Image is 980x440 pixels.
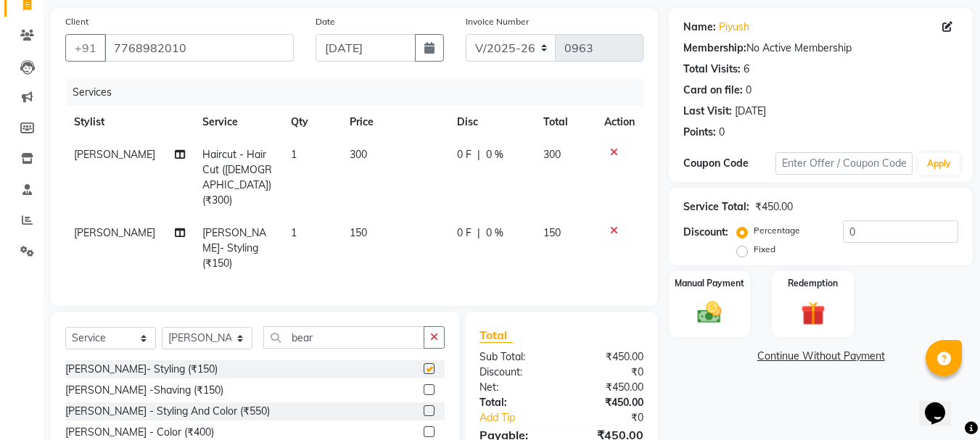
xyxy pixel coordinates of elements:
img: _cash.svg [690,299,729,326]
div: ₹450.00 [561,380,654,395]
div: [DATE] [735,104,766,119]
th: Service [194,106,282,138]
img: _gift.svg [794,299,833,328]
span: Total [479,328,513,343]
label: Date [316,15,335,28]
div: ₹0 [577,410,655,426]
div: ₹450.00 [561,395,654,410]
span: | [477,225,480,241]
iframe: chat widget [919,382,965,426]
div: Discount: [469,365,561,380]
th: Disc [448,106,535,138]
div: Total Visits: [683,62,741,77]
span: 0 F [457,225,472,241]
label: Redemption [788,277,838,290]
div: ₹450.00 [561,349,654,365]
div: ₹450.00 [755,199,793,215]
span: 0 % [486,147,503,162]
a: Add Tip [469,410,577,426]
div: Service Total: [683,199,749,215]
div: Last Visit: [683,104,732,119]
div: Net: [469,380,561,395]
span: [PERSON_NAME] [74,226,155,239]
div: [PERSON_NAME]- Styling (₹150) [65,362,218,377]
button: +91 [65,34,106,62]
label: Invoice Number [466,15,529,28]
a: Continue Without Payment [672,349,970,364]
th: Action [596,106,643,138]
div: [PERSON_NAME] - Color (₹400) [65,425,214,440]
span: [PERSON_NAME] [74,148,155,161]
label: Client [65,15,88,28]
div: Sub Total: [469,349,561,365]
span: 150 [543,226,561,239]
div: 6 [744,62,749,77]
span: 1 [291,148,297,161]
input: Search or Scan [263,326,424,349]
label: Manual Payment [675,277,744,290]
a: Piyush [719,20,749,35]
span: Haircut - Hair Cut ([DEMOGRAPHIC_DATA]) (₹300) [202,148,272,207]
div: Membership: [683,41,746,56]
th: Qty [282,106,341,138]
span: 0 F [457,147,472,162]
div: [PERSON_NAME] - Styling And Color (₹550) [65,404,270,419]
span: 300 [543,148,561,161]
div: Discount: [683,225,728,240]
input: Search by Name/Mobile/Email/Code [104,34,294,62]
div: Name: [683,20,716,35]
input: Enter Offer / Coupon Code [775,152,913,175]
th: Stylist [65,106,194,138]
div: Points: [683,125,716,140]
span: 300 [350,148,367,161]
span: | [477,147,480,162]
span: 0 % [486,225,503,241]
div: Total: [469,395,561,410]
button: Apply [918,153,960,175]
div: [PERSON_NAME] -Shaving (₹150) [65,383,223,398]
label: Fixed [754,243,775,256]
th: Total [535,106,596,138]
span: 150 [350,226,367,239]
th: Price [341,106,448,138]
div: 0 [746,83,752,98]
span: [PERSON_NAME]- Styling (₹150) [202,226,266,270]
div: No Active Membership [683,41,958,56]
div: 0 [719,125,725,140]
span: 1 [291,226,297,239]
div: Services [67,79,654,106]
label: Percentage [754,224,800,237]
div: Coupon Code [683,156,775,171]
div: ₹0 [561,365,654,380]
div: Card on file: [683,83,743,98]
